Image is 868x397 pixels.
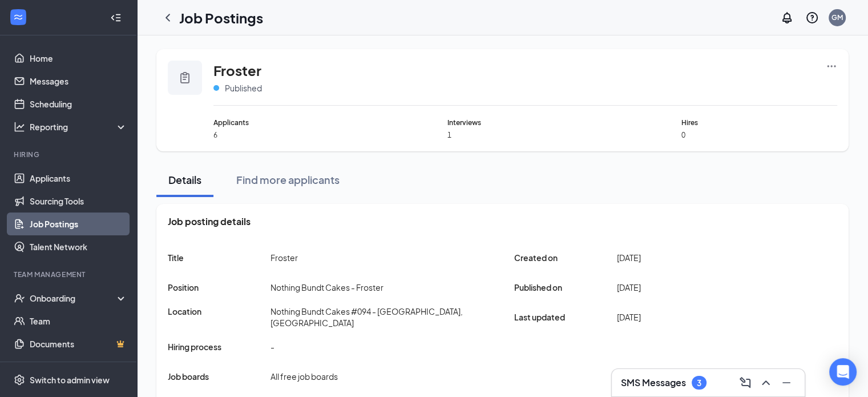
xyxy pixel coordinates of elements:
svg: Clipboard [178,71,192,85]
a: DocumentsCrown [30,332,127,355]
svg: Ellipses [826,61,837,72]
span: Position [168,282,271,293]
div: Find more applicants [236,173,340,187]
svg: QuestionInfo [805,11,819,25]
a: Talent Network [30,235,127,258]
a: Messages [30,70,127,93]
div: Switch to admin view [30,374,110,386]
span: Location [168,306,271,328]
span: Hiring process [168,341,271,352]
a: SurveysCrown [30,355,127,378]
div: Reporting [30,121,128,133]
span: 1 [447,130,603,140]
span: Job posting details [168,215,251,228]
svg: Settings [14,374,25,386]
svg: WorkstreamLogo [13,11,24,23]
div: Hiring [14,150,125,159]
svg: Notifications [780,11,794,25]
span: Published on [514,282,617,293]
span: Published [225,82,262,94]
div: Open Intercom Messenger [829,358,857,386]
span: Job boards [168,371,271,382]
span: - [271,341,274,352]
a: Applicants [30,167,127,190]
a: Sourcing Tools [30,190,127,212]
span: [DATE] [617,252,641,263]
a: Job Postings [30,212,127,235]
svg: UserCheck [14,292,25,304]
svg: ChevronUp [759,376,773,390]
span: Interviews [447,117,603,128]
div: Details [168,173,202,187]
div: 3 [697,378,701,388]
svg: Minimize [780,376,793,390]
span: Froster [213,61,262,80]
h1: Job Postings [179,8,263,27]
svg: ChevronLeft [161,11,175,25]
button: ComposeMessage [736,374,754,392]
span: Last updated [514,311,617,323]
span: Title [168,252,271,263]
svg: Analysis [14,121,25,133]
span: Hires [681,117,837,128]
svg: Collapse [110,12,122,23]
span: Nothing Bundt Cakes #094 - [GEOGRAPHIC_DATA], [GEOGRAPHIC_DATA] [271,306,491,328]
span: 0 [681,130,837,140]
div: Team Management [14,270,125,279]
span: 6 [213,130,369,140]
span: Froster [271,252,298,263]
span: Created on [514,252,617,263]
span: [DATE] [617,311,641,323]
svg: ComposeMessage [738,376,752,390]
h3: SMS Messages [621,376,686,389]
div: Nothing Bundt Cakes - Froster [271,282,383,293]
a: Scheduling [30,93,127,115]
div: GM [831,13,843,22]
span: Applicants [213,117,369,128]
a: Home [30,47,127,70]
button: ChevronUp [757,374,775,392]
button: Minimize [777,374,796,392]
span: All free job boards [271,371,338,382]
span: [DATE] [617,282,641,293]
a: Team [30,310,127,332]
div: Onboarding [30,292,118,304]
